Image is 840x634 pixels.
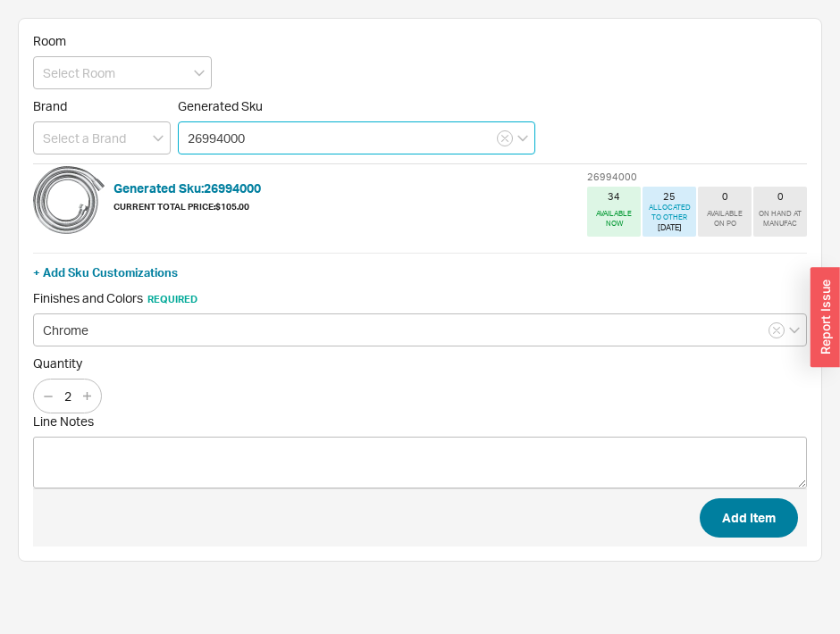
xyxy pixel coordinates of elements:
[178,98,263,113] span: Generated Sku
[33,164,105,236] img: 185636_26994000_original_jox8n4
[33,413,807,430] span: Line Notes
[33,355,807,371] span: Quantity
[777,190,784,203] div: 0
[722,507,776,529] span: Add Item
[153,135,164,142] svg: open menu
[33,98,67,113] span: Brand
[33,33,66,48] span: Room
[33,56,212,89] input: Select Room
[591,209,637,229] div: AVAILABLE NOW
[33,290,197,305] span: Finishes and Colors
[33,121,171,154] input: Select a Brand
[178,121,535,154] input: Enter 3 letters to search
[700,498,798,538] button: Add Item
[147,293,197,305] span: Required
[663,190,676,203] div: 25
[33,437,807,488] textarea: Line Notes
[608,190,620,203] div: 34
[722,190,728,203] div: 0
[646,203,693,222] div: ALLOCATED TO OTHER
[757,209,803,229] div: ON HAND AT MANUFAC
[113,182,261,195] h5: Generated Sku: 26994000
[194,70,205,77] svg: open menu
[587,173,807,181] div: 26994000
[33,264,178,280] button: + Add Sku Customizations
[658,222,682,234] div: [DATE]
[789,327,800,334] svg: open menu
[113,202,261,211] h6: Current Total Price: $105.00
[517,135,528,142] svg: open menu
[701,209,748,229] div: AVAILABLE ON PO
[33,313,807,346] input: Select an Option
